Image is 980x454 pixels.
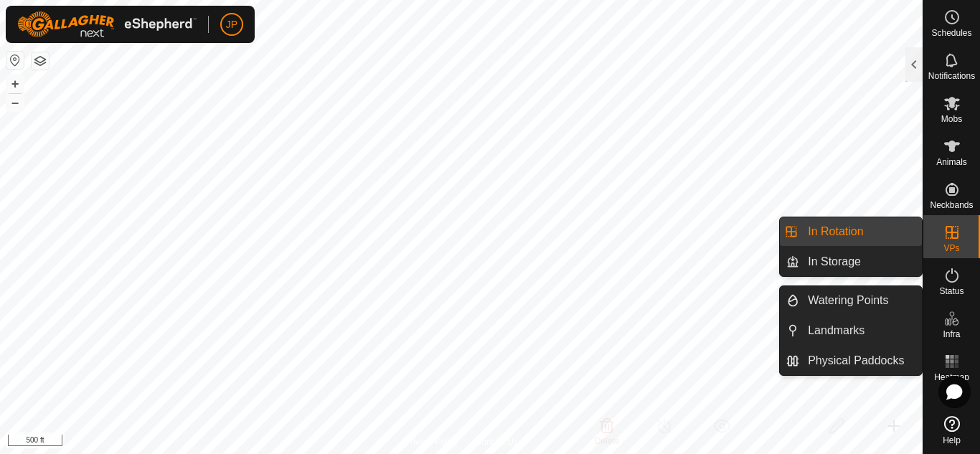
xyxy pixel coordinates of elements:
a: In Rotation [799,217,922,246]
a: Landmarks [799,316,922,345]
button: Map Layers [32,52,49,70]
button: – [6,94,24,111]
span: JP [226,17,237,32]
a: Privacy Policy [405,435,458,448]
span: Help [943,436,961,445]
span: Infra [943,330,960,339]
span: VPs [943,244,959,252]
span: Physical Paddocks [808,352,904,369]
span: In Storage [808,253,861,270]
span: Status [939,287,963,295]
span: In Rotation [808,223,863,240]
span: Notifications [928,72,975,80]
span: Watering Points [808,292,888,309]
li: Landmarks [780,316,922,345]
a: Help [923,410,980,450]
li: In Rotation [780,217,922,246]
a: Physical Paddocks [799,346,922,375]
li: In Storage [780,247,922,276]
span: Heatmap [934,373,969,382]
button: Reset Map [6,52,24,69]
span: Animals [936,158,967,166]
a: Watering Points [799,286,922,315]
span: Schedules [931,29,971,37]
a: Contact Us [476,435,518,448]
li: Watering Points [780,286,922,315]
span: Neckbands [930,201,973,209]
span: Landmarks [808,322,864,339]
span: Mobs [941,115,962,123]
li: Physical Paddocks [780,346,922,375]
button: + [6,75,24,93]
img: Gallagher Logo [17,11,197,37]
a: In Storage [799,247,922,276]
